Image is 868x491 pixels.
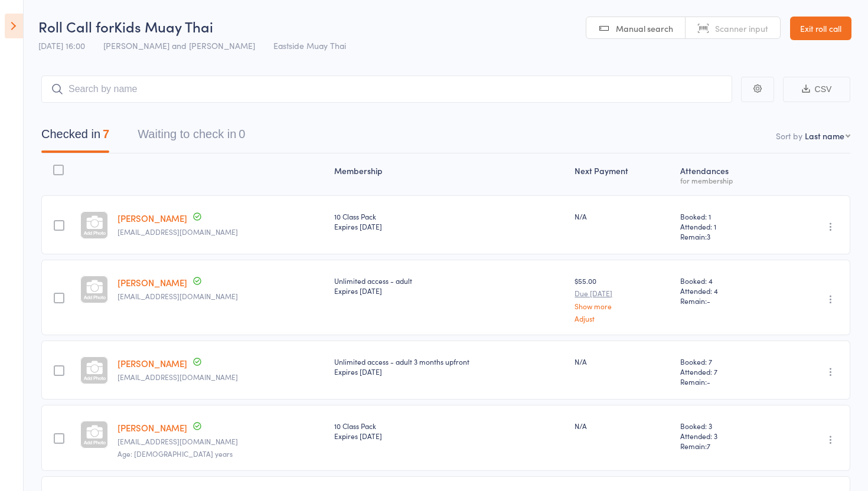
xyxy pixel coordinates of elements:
[680,276,774,286] span: Booked: 4
[334,276,566,296] div: Unlimited access - adult
[334,431,566,441] div: Expires [DATE]
[680,231,774,241] span: Remain:
[334,356,566,377] div: Unlimited access - adult 3 months upfront
[334,286,566,296] div: Expires [DATE]
[41,76,732,103] input: Search by name
[334,421,566,441] div: 10 Class Pack
[103,40,255,51] span: [PERSON_NAME] and [PERSON_NAME]
[114,17,213,36] span: Kids Muay Thai
[680,366,774,377] span: Attended: 7
[118,449,233,459] span: Age: [DEMOGRAPHIC_DATA] years
[41,122,109,153] button: Checked in7
[783,77,850,102] button: CSV
[680,431,774,441] span: Attended: 3
[680,441,774,451] span: Remain:
[273,40,346,51] span: Eastside Muay Thai
[575,315,670,322] a: Adjust
[575,276,670,322] div: $55.00
[707,377,710,387] span: -
[118,357,187,369] a: [PERSON_NAME]
[118,421,187,434] a: [PERSON_NAME]
[616,22,673,34] span: Manual search
[334,221,566,231] div: Expires [DATE]
[334,211,566,231] div: 10 Class Pack
[680,356,774,366] span: Booked: 7
[707,441,710,451] span: 7
[715,22,768,34] span: Scanner input
[575,211,670,221] div: N/A
[680,421,774,431] span: Booked: 3
[676,159,779,190] div: Atten­dances
[575,421,670,431] div: N/A
[680,176,774,184] div: for membership
[118,276,187,289] a: [PERSON_NAME]
[680,221,774,231] span: Attended: 1
[118,437,324,446] small: andyotvos@gmail.com
[329,159,570,190] div: Membership
[570,159,675,190] div: Next Payment
[680,286,774,296] span: Attended: 4
[575,302,670,310] a: Show more
[118,373,324,381] small: chris_mulcahy1@hotmail.com
[38,40,85,51] span: [DATE] 16:00
[118,292,324,300] small: tduzli1984@gmail.com
[680,296,774,306] span: Remain:
[707,231,710,241] span: 3
[334,366,566,377] div: Expires [DATE]
[776,130,802,142] label: Sort by
[118,228,324,236] small: bede.coote@icloud.com
[805,130,844,142] div: Last name
[790,17,851,40] a: Exit roll call
[103,127,109,140] div: 7
[680,211,774,221] span: Booked: 1
[707,296,710,306] span: -
[118,212,187,224] a: [PERSON_NAME]
[680,377,774,387] span: Remain:
[239,127,245,140] div: 0
[575,356,670,366] div: N/A
[575,289,670,297] small: Due [DATE]
[38,17,114,36] span: Roll Call for
[138,122,245,153] button: Waiting to check in0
